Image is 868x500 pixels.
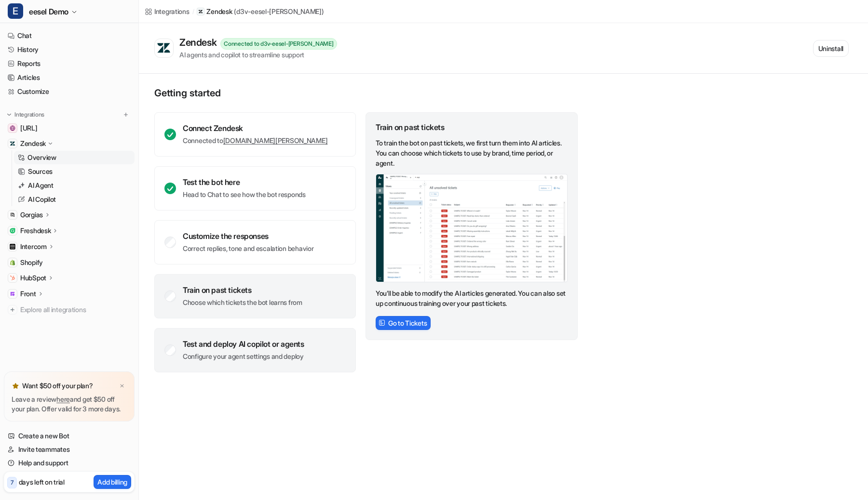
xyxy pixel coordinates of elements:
[10,275,15,281] img: HubSpot
[4,456,135,470] a: Help and support
[6,111,13,118] img: expand menu
[20,242,47,251] p: Intercom
[28,181,54,190] p: AI Agent
[145,6,190,16] a: Integrations
[376,288,568,308] p: You’ll be able to modify the AI articles generated. You can also set up continuous training over ...
[4,57,135,70] a: Reports
[12,395,127,414] p: Leave a review and get $50 off your plan. Offer valid for 3 more days.
[20,123,38,133] span: [URL]
[183,339,304,349] div: Test and deploy AI copilot or agents
[4,85,135,98] a: Customize
[379,319,385,326] img: FrameIcon
[11,478,14,487] p: 7
[4,429,135,443] a: Create a new Bot
[19,477,65,487] p: days left on trial
[179,37,220,48] div: Zendesk
[28,167,53,176] p: Sources
[10,141,15,146] img: Zendesk
[20,273,46,283] p: HubSpot
[119,383,125,389] img: x
[20,226,51,236] p: Freshdesk
[179,50,337,60] div: AI agents and copilot to streamline support
[183,190,306,199] p: Head to Chat to see how the bot responds
[94,475,131,489] button: Add billing
[183,244,313,253] p: Correct replies, tone and escalation behavior
[97,477,127,487] p: Add billing
[22,381,93,391] p: Want $50 off your plan?
[183,123,327,133] div: Connect Zendesk
[220,38,337,50] div: Connected to d3v-eesel-[PERSON_NAME]
[29,5,68,18] span: eesel Demo
[376,316,431,330] button: Go to Tickets
[8,305,17,315] img: explore all integrations
[192,7,194,16] span: /
[376,174,568,282] img: Past Tickets
[20,258,43,267] span: Shopify
[14,111,44,118] p: Integrations
[56,395,70,403] a: here
[4,110,47,119] button: Integrations
[4,121,135,135] a: docs.eesel.ai[URL]
[12,382,19,390] img: star
[234,7,324,16] p: ( d3v-eesel-[PERSON_NAME] )
[14,193,135,206] a: AI Copilot
[376,122,568,132] div: Train on past tickets
[183,352,304,361] p: Configure your agent settings and deploy
[4,29,135,42] a: Chat
[10,291,15,297] img: Front
[20,139,46,148] p: Zendesk
[10,125,15,131] img: docs.eesel.ai
[10,212,15,218] img: Gorgias
[122,111,129,118] img: menu_add.svg
[20,302,131,317] span: Explore all integrations
[183,177,306,187] div: Test the bot here
[813,40,849,57] button: Uninstall
[4,71,135,84] a: Articles
[4,443,135,456] a: Invite teammates
[197,7,324,16] a: Zendesk(d3v-eesel-[PERSON_NAME])
[14,151,135,164] a: Overview
[10,228,15,234] img: Freshdesk
[20,210,43,220] p: Gorgias
[183,136,327,145] p: Connected to
[4,43,135,56] a: History
[157,42,171,54] img: Zendesk logo
[27,153,56,162] p: Overview
[183,298,302,307] p: Choose which tickets the bot learns from
[223,136,328,145] a: [DOMAIN_NAME][PERSON_NAME]
[10,244,15,250] img: Intercom
[206,7,232,16] p: Zendesk
[20,289,36,299] p: Front
[154,6,190,16] div: Integrations
[4,256,135,269] a: ShopifyShopify
[14,179,135,192] a: AI Agent
[376,138,568,168] p: To train the bot on past tickets, we first turn them into AI articles. You can choose which ticke...
[28,195,56,204] p: AI Copilot
[10,260,15,265] img: Shopify
[8,3,23,19] span: E
[14,165,135,178] a: Sources
[183,285,302,295] div: Train on past tickets
[183,231,313,241] div: Customize the responses
[154,87,579,99] p: Getting started
[4,303,135,316] a: Explore all integrations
